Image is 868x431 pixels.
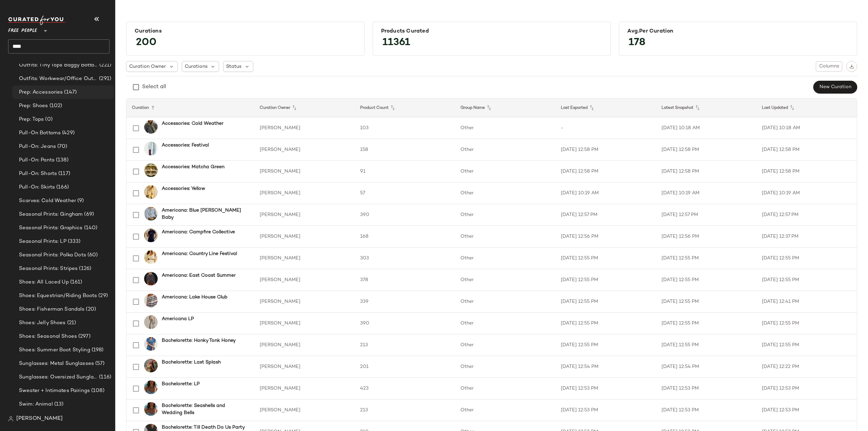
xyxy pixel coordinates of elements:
[355,313,455,334] td: 390
[656,399,756,421] td: [DATE] 12:53 PM
[555,139,656,161] td: [DATE] 12:58 PM
[19,373,98,381] span: Sunglasses: Oversized Sunglasses
[376,31,417,55] span: 11361
[254,117,355,139] td: [PERSON_NAME]
[98,75,111,83] span: (291)
[355,269,455,291] td: 378
[555,248,656,269] td: [DATE] 12:55 PM
[756,161,857,182] td: [DATE] 12:58 PM
[656,98,756,117] th: Latest Snapshot
[162,294,228,301] b: Americana: Lake House Club
[756,226,857,248] td: [DATE] 12:37 PM
[756,334,857,356] td: [DATE] 12:55 PM
[756,313,857,334] td: [DATE] 12:55 PM
[254,378,355,399] td: [PERSON_NAME]
[8,416,14,422] img: svg%3e
[555,98,656,117] th: Last Exported
[126,98,254,117] th: Curation
[656,248,756,269] td: [DATE] 12:55 PM
[455,248,555,269] td: Other
[19,61,98,69] span: Outfits: Tiny Tops Baggy Bottoms
[355,226,455,248] td: 168
[129,63,166,70] span: Curation Owner
[656,117,756,139] td: [DATE] 10:18 AM
[656,291,756,313] td: [DATE] 12:55 PM
[355,291,455,313] td: 339
[254,182,355,204] td: [PERSON_NAME]
[555,117,656,139] td: -
[78,265,91,273] span: (126)
[455,378,555,399] td: Other
[185,63,208,70] span: Curations
[756,248,857,269] td: [DATE] 12:55 PM
[19,387,90,395] span: Sweater + Intimates Pairings
[355,98,455,117] th: Product Count
[19,156,55,164] span: Pull-On: Pants
[254,161,355,182] td: [PERSON_NAME]
[19,333,77,340] span: Shoes: Seasonal Shoes
[756,356,857,378] td: [DATE] 12:22 PM
[162,272,236,279] b: Americana: East Coast Summer
[90,346,104,354] span: (198)
[756,182,857,204] td: [DATE] 10:19 AM
[756,378,857,399] td: [DATE] 12:53 PM
[162,359,221,366] b: Bachelorette: Last Splash
[98,61,111,69] span: (221)
[8,16,66,25] img: cfy_white_logo.C9jOOHJF.svg
[756,269,857,291] td: [DATE] 12:55 PM
[254,313,355,334] td: [PERSON_NAME]
[254,356,355,378] td: [PERSON_NAME]
[555,356,656,378] td: [DATE] 12:54 PM
[455,269,555,291] td: Other
[355,248,455,269] td: 303
[162,142,209,149] b: Accessories: Festival
[19,89,63,96] span: Prep: Accessories
[84,306,96,313] span: (20)
[19,251,86,259] span: Seasonal Prints: Polka Dots
[656,334,756,356] td: [DATE] 12:55 PM
[656,204,756,226] td: [DATE] 12:57 PM
[555,291,656,313] td: [DATE] 12:55 PM
[162,380,200,388] b: Bachelorette: LP
[756,291,857,313] td: [DATE] 12:41 PM
[455,204,555,226] td: Other
[756,117,857,139] td: [DATE] 10:18 AM
[355,117,455,139] td: 103
[756,399,857,421] td: [DATE] 12:53 PM
[355,182,455,204] td: 57
[656,182,756,204] td: [DATE] 10:19 AM
[455,98,555,117] th: Group Name
[19,75,98,83] span: Outfits: Workwear/Office Outfits
[622,31,652,55] span: 178
[455,139,555,161] td: Other
[162,120,223,127] b: Accessories: Cold Weather
[19,278,69,286] span: Shoes: All Laced Up
[66,319,76,327] span: (21)
[19,129,61,137] span: Pull-On Bottoms
[656,139,756,161] td: [DATE] 12:58 PM
[53,400,64,408] span: (13)
[19,170,57,178] span: Pull-On: Shorts
[135,28,356,35] div: Curations
[19,319,66,327] span: Shoes: Jelly Shoes
[756,98,857,117] th: Last Updated
[455,182,555,204] td: Other
[813,81,857,94] button: New Curation
[162,229,235,236] b: Americana: Campfire Collective
[355,204,455,226] td: 390
[66,238,81,246] span: (333)
[355,334,455,356] td: 213
[656,161,756,182] td: [DATE] 12:58 PM
[254,248,355,269] td: [PERSON_NAME]
[381,28,603,35] div: Products Curated
[226,63,241,70] span: Status
[355,139,455,161] td: 158
[162,250,237,257] b: Americana: Country Line Festival
[19,400,53,408] span: Swim: Animal
[19,116,44,123] span: Prep: Tops
[19,102,48,110] span: Prep: Shoes
[19,183,55,191] span: Pull-On: Skirts
[254,98,355,117] th: Curation Owner
[455,117,555,139] td: Other
[555,313,656,334] td: [DATE] 12:55 PM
